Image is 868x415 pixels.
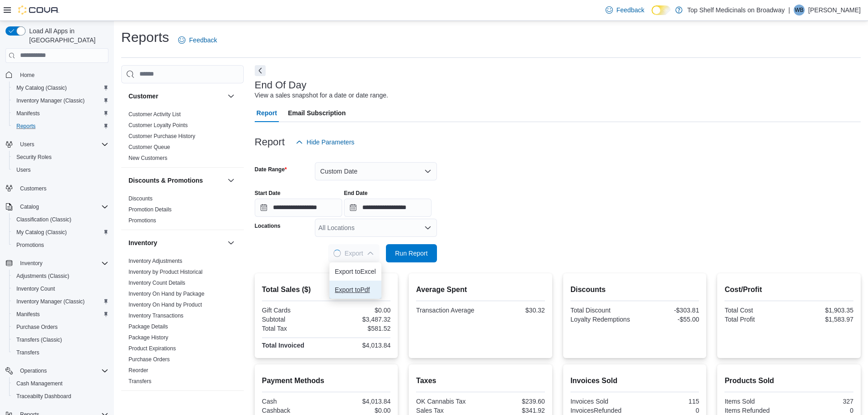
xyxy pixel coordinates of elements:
div: Cash [262,398,324,405]
span: Manifests [16,311,40,318]
div: View a sales snapshot for a date or date range. [255,91,388,100]
span: Manifests [13,108,108,119]
h2: Invoices Sold [570,375,699,386]
span: Hide Parameters [307,138,354,147]
span: Purchase Orders [13,322,108,333]
h2: Discounts [570,284,699,295]
h2: Payment Methods [262,375,391,386]
span: New Customers [128,154,167,162]
a: Feedback [175,31,221,49]
button: Inventory [2,257,112,270]
button: Inventory Manager (Classic) [9,94,112,107]
div: Inventory [121,256,244,390]
span: Traceabilty Dashboard [13,391,108,402]
span: Users [20,141,34,148]
span: Transfers (Classic) [13,334,108,345]
a: Purchase Orders [128,356,170,363]
a: Product Expirations [128,345,176,352]
span: Transfers [128,378,151,385]
div: OK Cannabis Tax [416,398,478,405]
span: Promotions [13,240,108,251]
span: Inventory Manager (Classic) [16,97,85,104]
span: Users [16,139,108,150]
div: Discounts & Promotions [121,193,244,230]
button: Inventory Count [9,282,112,295]
span: Security Roles [16,154,51,161]
h2: Cost/Profit [724,284,853,295]
a: Inventory Manager (Classic) [13,95,88,106]
a: Cash Management [13,378,66,389]
button: Inventory Manager (Classic) [9,295,112,308]
h3: Discounts & Promotions [128,176,203,185]
button: Operations [16,365,51,376]
span: Package Details [128,323,168,330]
a: Customer Loyalty Points [128,122,188,128]
button: Customer [128,92,224,101]
h3: Customer [128,92,158,101]
button: Adjustments (Classic) [9,270,112,282]
span: Classification (Classic) [13,214,108,225]
button: Inventory [226,237,236,248]
span: Adjustments (Classic) [13,271,108,282]
button: Cash Management [9,377,112,390]
input: Dark Mode [652,5,671,15]
button: Operations [2,364,112,377]
span: Email Subscription [288,104,346,122]
a: Inventory by Product Historical [128,269,203,275]
span: My Catalog (Classic) [13,82,108,93]
a: Feedback [602,1,648,19]
img: Cova [18,5,59,15]
span: Customer Queue [128,143,170,151]
label: Start Date [255,190,281,197]
span: Inventory Manager (Classic) [13,296,108,307]
span: Promotion Details [128,206,172,213]
span: Export [334,244,374,262]
div: $0.00 [328,307,390,314]
span: Customer Purchase History [128,133,195,140]
a: Inventory Adjustments [128,258,182,264]
button: Discounts & Promotions [226,175,236,186]
span: Users [13,164,108,175]
a: Classification (Classic) [13,214,75,225]
button: Export toPdf [329,281,381,299]
button: Hide Parameters [292,133,358,151]
a: Manifests [13,108,43,119]
span: Customers [16,183,108,194]
button: Inventory [128,238,224,247]
button: Manifests [9,308,112,321]
a: Discounts [128,195,153,202]
span: Cash Management [13,378,108,389]
div: $0.00 [328,407,390,414]
div: 327 [791,398,853,405]
div: $1,903.35 [791,307,853,314]
div: 0 [791,407,853,414]
div: WAYLEN BUNN [794,5,805,15]
span: Inventory [16,258,108,269]
a: My Catalog (Classic) [13,82,71,93]
div: $4,013.84 [328,342,390,349]
div: Total Discount [570,307,633,314]
h2: Average Spent [416,284,545,295]
div: $4,013.84 [328,398,390,405]
span: Transfers (Classic) [16,336,62,343]
a: Promotions [13,240,48,251]
a: Adjustments (Classic) [13,271,73,282]
button: Users [16,139,38,150]
span: Run Report [395,249,428,258]
h3: Report [255,137,285,148]
span: Transfers [13,347,108,358]
button: Customer [226,91,236,102]
span: Reports [13,121,108,132]
button: Discounts & Promotions [128,176,224,185]
div: $239.60 [483,398,545,405]
button: Purchase Orders [9,321,112,333]
button: Reports [9,120,112,133]
span: Inventory Manager (Classic) [13,95,108,106]
button: Home [2,68,112,82]
div: Items Sold [724,398,787,405]
div: InvoicesRefunded [570,407,633,414]
span: Load All Apps in [GEOGRAPHIC_DATA] [26,26,108,45]
a: Transfers [128,378,151,384]
span: Inventory Count [16,285,55,292]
